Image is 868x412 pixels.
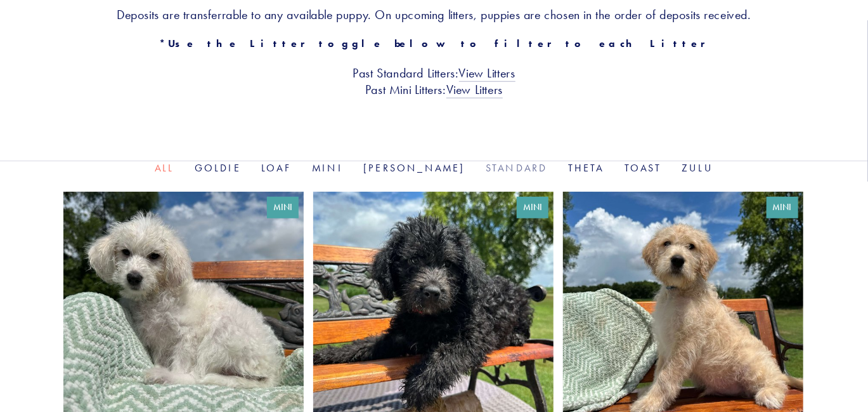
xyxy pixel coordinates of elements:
a: Mini [312,162,343,174]
a: Toast [625,162,661,174]
a: Goldie [195,162,241,174]
a: View Litters [459,65,515,82]
a: Zulu [682,162,713,174]
a: Theta [568,162,604,174]
strong: *Use the Litter toggle below to filter to each Litter [159,37,709,50]
h3: Deposits are transferrable to any available puppy. On upcoming litters, puppies are chosen in the... [63,6,805,23]
a: [PERSON_NAME] [363,162,465,174]
h3: Past Standard Litters: Past Mini Litters: [63,65,805,98]
a: All [155,162,174,174]
a: Standard [486,162,548,174]
a: Loaf [261,162,292,174]
a: View Litters [446,82,503,98]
